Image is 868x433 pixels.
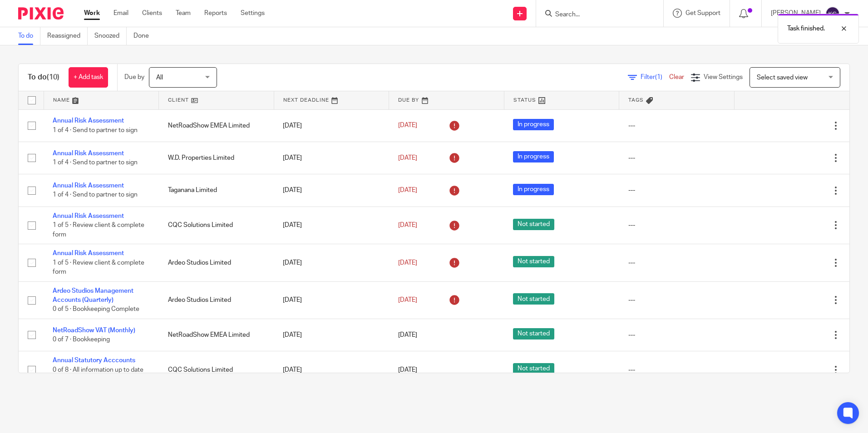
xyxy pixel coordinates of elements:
span: [DATE] [398,187,417,193]
a: Email [113,9,128,18]
p: Due by [124,73,144,82]
span: 0 of 7 · Bookkeeping [53,336,110,343]
span: (10) [47,74,59,81]
td: Taganana Limited [159,174,274,207]
img: Pixie [18,7,64,20]
div: --- [628,295,725,305]
td: [DATE] [274,351,389,389]
span: 1 of 4 · Send to partner to sign [53,159,138,166]
td: [DATE] [274,281,389,319]
div: --- [628,258,725,267]
span: Select saved view [757,74,808,81]
span: Not started [513,293,554,305]
span: 0 of 5 · Bookkeeping Complete [53,306,139,313]
span: 1 of 5 · Review client & complete form [53,260,144,276]
span: In progress [513,184,554,195]
span: Not started [513,219,554,230]
a: Annual Risk Assessment [53,182,124,189]
a: Annual Statutory Acccounts [53,357,135,364]
span: [DATE] [398,222,417,228]
span: Tags [628,98,644,103]
span: Not started [513,256,554,267]
span: 1 of 4 · Send to partner to sign [53,127,138,133]
td: W.D. Properties Limited [159,142,274,174]
h1: To do [28,73,59,82]
div: --- [628,186,725,195]
a: Clear [669,74,684,80]
a: Annual Risk Assessment [53,118,124,124]
span: In progress [513,151,554,162]
span: 1 of 5 · Review client & complete form [53,222,144,238]
td: [DATE] [274,109,389,142]
span: Not started [513,363,554,374]
a: Team [176,9,191,18]
div: --- [628,153,725,162]
a: Settings [241,9,265,18]
a: Snoozed [94,27,127,45]
span: [DATE] [398,123,417,129]
span: Filter [641,74,669,80]
a: Done [133,27,156,45]
td: [DATE] [274,319,389,351]
a: Work [84,9,100,18]
a: Clients [142,9,162,18]
a: Annual Risk Assessment [53,250,124,256]
a: Reports [204,9,227,18]
a: Reassigned [47,27,88,45]
div: --- [628,365,725,374]
a: Annual Risk Assessment [53,213,124,219]
td: CQC Solutions Limited [159,351,274,389]
a: To do [18,27,40,45]
span: [DATE] [398,367,417,373]
span: View Settings [704,74,743,80]
span: [DATE] [398,332,417,338]
div: --- [628,121,725,130]
td: NetRoadShow EMEA Limited [159,319,274,351]
td: Ardeo Studios Limited [159,244,274,281]
span: (1) [655,74,662,80]
a: Annual Risk Assessment [53,150,124,157]
td: [DATE] [274,207,389,244]
span: 1 of 4 · Send to partner to sign [53,192,138,198]
span: All [156,74,163,81]
span: In progress [513,119,554,130]
div: --- [628,221,725,230]
span: 0 of 8 · All information up to date as at YE date [53,367,143,383]
td: Ardeo Studios Limited [159,281,274,319]
p: Task finished. [787,24,825,33]
img: svg%3E [825,6,840,21]
div: --- [628,330,725,340]
span: Not started [513,328,554,340]
span: [DATE] [398,260,417,266]
td: CQC Solutions Limited [159,207,274,244]
span: [DATE] [398,155,417,161]
a: Ardeo Studios Management Accounts (Quarterly) [53,288,133,303]
a: NetRoadShow VAT (Monthly) [53,327,135,334]
a: + Add task [69,67,108,88]
td: [DATE] [274,142,389,174]
td: [DATE] [274,174,389,207]
span: [DATE] [398,297,417,303]
td: NetRoadShow EMEA Limited [159,109,274,142]
td: [DATE] [274,244,389,281]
